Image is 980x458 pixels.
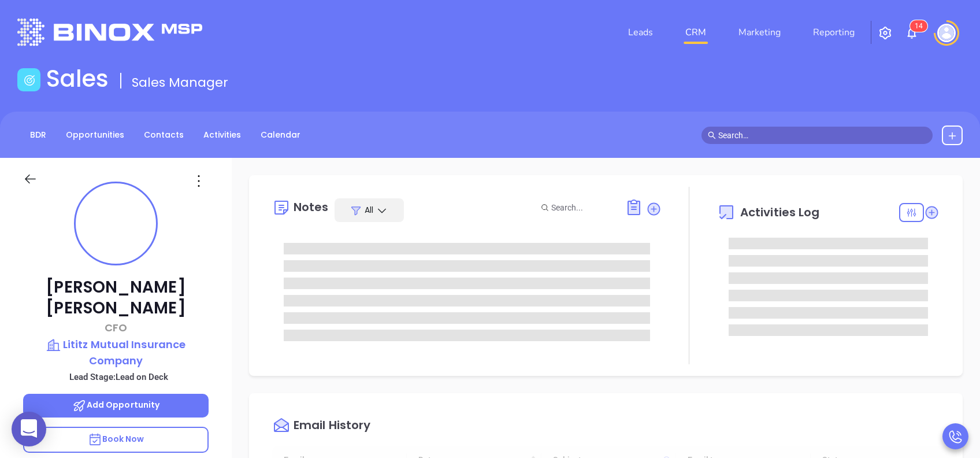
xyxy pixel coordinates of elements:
[137,125,191,145] a: Contacts
[623,21,658,44] a: Leads
[681,21,711,44] a: CRM
[905,26,919,40] img: iconNotification
[734,21,785,44] a: Marketing
[718,129,926,142] input: Search…
[294,419,370,435] div: Email History
[59,125,131,145] a: Opportunities
[23,125,53,145] a: BDR
[23,277,209,319] p: [PERSON_NAME] [PERSON_NAME]
[17,19,202,46] img: logo
[915,22,919,30] span: 1
[919,22,923,30] span: 4
[708,131,716,139] span: search
[910,20,927,32] sup: 14
[46,65,109,93] h1: Sales
[196,125,248,145] a: Activities
[88,433,144,445] span: Book Now
[29,370,209,385] p: Lead Stage: Lead on Deck
[23,337,209,368] a: Lititz Mutual Insurance Company
[937,24,956,42] img: user
[80,187,152,260] img: profile-user
[878,26,892,40] img: iconSetting
[254,125,307,145] a: Calendar
[740,206,819,218] span: Activities Log
[132,73,228,91] span: Sales Manager
[808,21,859,44] a: Reporting
[72,399,160,411] span: Add Opportunity
[551,201,612,214] input: Search...
[294,201,329,213] div: Notes
[365,204,373,216] span: All
[23,320,209,335] p: CFO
